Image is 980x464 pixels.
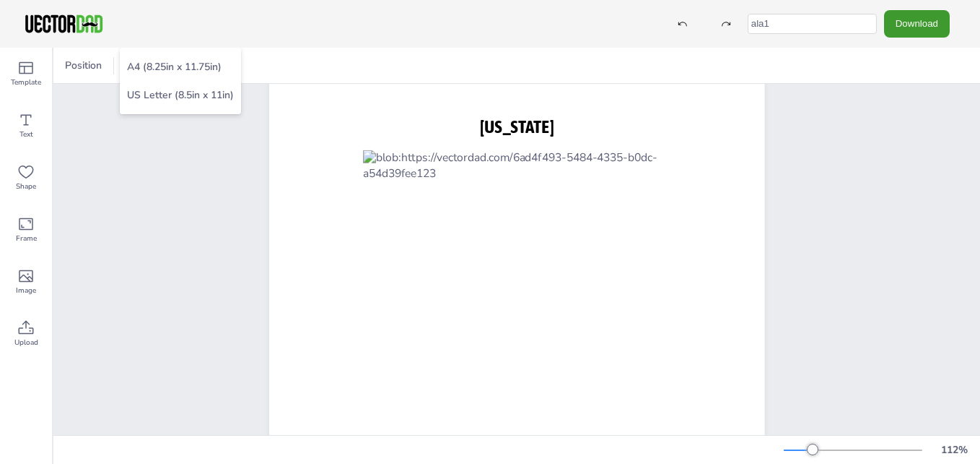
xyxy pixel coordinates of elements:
span: Upload [14,337,38,348]
span: Text [19,129,33,140]
span: Position [62,59,105,72]
img: VectorDad-1.png [23,13,105,35]
div: 112 % [937,443,971,457]
span: Shape [16,181,36,192]
span: Image [16,285,36,296]
span: [US_STATE] [480,116,554,137]
span: Template [11,77,41,88]
li: A4 (8.25in x 11.75in) [120,53,241,81]
span: Frame [16,233,37,244]
input: template name [748,14,877,34]
button: Download [884,10,950,37]
ul: Resize [120,48,241,114]
li: US Letter (8.5in x 11in) [120,81,241,109]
